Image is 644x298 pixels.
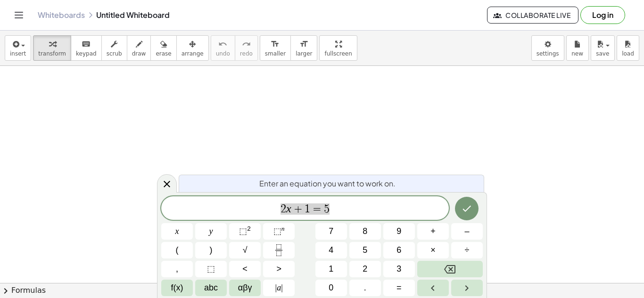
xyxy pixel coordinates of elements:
[204,282,218,294] span: abc
[396,263,401,275] span: 3
[218,39,227,50] i: undo
[451,223,483,240] button: Minus
[107,50,122,57] span: scrub
[176,263,178,275] span: ,
[396,282,402,294] span: =
[38,10,85,20] a: Whiteboards
[349,242,381,258] button: 5
[265,50,286,57] span: smaller
[176,35,209,61] button: arrange
[396,244,401,257] span: 6
[417,242,449,258] button: Times
[195,280,227,296] button: Alphabet
[239,226,247,236] span: ⬚
[531,35,564,61] button: settings
[263,280,295,296] button: Absolute value
[195,242,227,258] button: )
[495,11,570,19] span: Collaborate Live
[580,6,625,24] button: Log in
[315,280,347,296] button: 0
[11,8,26,23] button: Toggle navigation
[349,223,381,240] button: 8
[417,261,483,277] button: Backspace
[299,39,308,50] i: format_size
[71,35,102,61] button: keyboardkeypad
[465,244,470,257] span: ÷
[591,35,615,61] button: save
[349,261,381,277] button: 2
[396,225,401,238] span: 9
[417,280,449,296] button: Left arrow
[238,282,252,294] span: αβγ
[315,242,347,258] button: 4
[383,280,415,296] button: Equals
[216,50,230,57] span: undo
[296,50,312,57] span: larger
[171,282,183,294] span: f(x)
[596,50,609,57] span: save
[176,244,179,257] span: (
[242,39,251,50] i: redo
[243,244,248,257] span: √
[281,225,285,232] sup: n
[363,225,367,238] span: 8
[76,50,97,57] span: keypad
[10,50,26,57] span: insert
[290,35,317,61] button: format_sizelarger
[82,39,91,50] i: keyboard
[229,280,261,296] button: Greek alphabet
[281,283,283,292] span: |
[364,282,366,294] span: .
[229,242,261,258] button: Square root
[263,261,295,277] button: Greater than
[150,35,176,61] button: erase
[211,35,235,61] button: undoundo
[161,261,193,277] button: ,
[329,282,333,294] span: 0
[175,225,179,238] span: x
[617,35,639,61] button: load
[291,203,305,215] span: +
[161,280,193,296] button: Functions
[383,261,415,277] button: 3
[240,50,253,57] span: redo
[275,282,283,294] span: a
[271,39,280,50] i: format_size
[247,225,251,232] sup: 2
[537,50,559,57] span: settings
[161,223,193,240] button: x
[464,225,469,238] span: –
[451,280,483,296] button: Right arrow
[38,50,66,57] span: transform
[324,203,330,215] span: 5
[286,202,291,215] var: x
[263,242,295,258] button: Fraction
[363,263,367,275] span: 2
[417,223,449,240] button: Plus
[363,244,367,257] span: 5
[315,261,347,277] button: 1
[161,242,193,258] button: (
[329,225,333,238] span: 7
[383,223,415,240] button: 9
[101,35,127,61] button: scrub
[319,35,357,61] button: fullscreen
[207,263,215,275] span: ⬚
[229,223,261,240] button: Squared
[383,242,415,258] button: 6
[324,50,352,57] span: fullscreen
[275,283,277,292] span: |
[209,225,213,238] span: y
[430,225,436,238] span: +
[229,261,261,277] button: Less than
[487,7,578,24] button: Collaborate Live
[310,203,324,215] span: =
[349,280,381,296] button: .
[263,223,295,240] button: Superscript
[455,197,479,220] button: Done
[276,263,281,275] span: >
[329,244,333,257] span: 4
[430,244,436,257] span: ×
[182,50,204,57] span: arrange
[132,50,146,57] span: draw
